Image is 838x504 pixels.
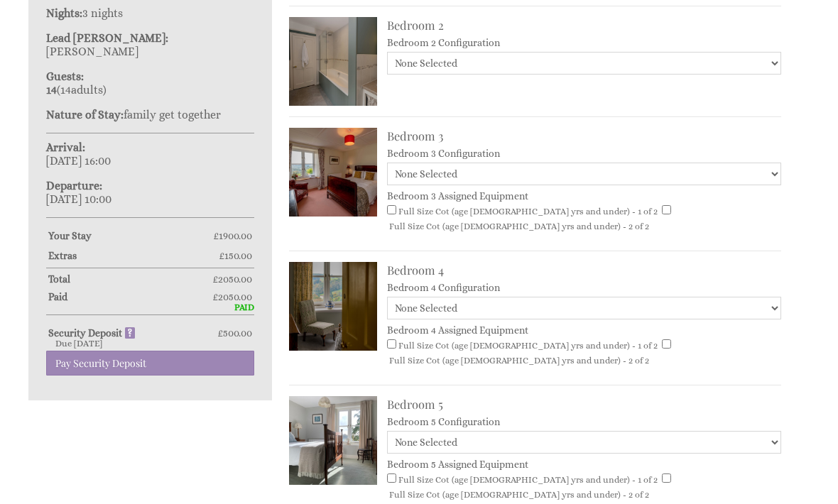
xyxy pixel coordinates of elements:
strong: Nature of Stay: [46,108,124,121]
h3: Bedroom 5 [387,396,781,412]
img: Room Image [289,262,378,351]
label: Bedroom 3 Assigned Equipment [387,190,781,202]
strong: Guests: [46,70,84,83]
h3: Bedroom 4 [387,262,781,278]
strong: Arrival: [46,141,85,154]
label: Full Size Cot (age [DEMOGRAPHIC_DATA] yrs and under) - 1 of 2 [398,207,658,217]
span: s [98,83,103,97]
label: Full Size Cot (age [DEMOGRAPHIC_DATA] yrs and under) - 1 of 2 [398,341,658,351]
span: adult [60,83,103,97]
span: 2050.00 [218,273,252,285]
label: Bedroom 4 Assigned Equipment [387,324,781,336]
strong: Security Deposit [48,327,136,339]
strong: 14 [46,83,57,97]
p: [DATE] 16:00 [46,141,254,168]
label: Bedroom 5 Assigned Equipment [387,459,781,470]
label: Full Size Cot (age [DEMOGRAPHIC_DATA] yrs and under) - 2 of 2 [389,490,649,500]
strong: Paid [48,291,212,302]
img: Room Image [289,17,378,106]
span: £ [212,273,252,285]
span: 1900.00 [219,230,252,241]
span: £ [219,250,252,261]
strong: Nights: [46,6,82,20]
strong: Total [48,273,212,285]
strong: Lead [PERSON_NAME]: [46,31,168,45]
label: Bedroom 5 Configuration [387,416,781,427]
p: family get together [46,108,254,121]
label: Full Size Cot (age [DEMOGRAPHIC_DATA] yrs and under) - 1 of 2 [398,475,658,485]
h3: Bedroom 3 [387,128,781,143]
span: [PERSON_NAME] [46,45,138,58]
h3: Bedroom 2 [387,17,781,33]
span: 14 [60,83,71,97]
a: Pay Security Deposit [46,351,254,376]
span: £ [213,230,252,241]
span: 500.00 [223,327,252,339]
span: 150.00 [224,250,252,261]
label: Bedroom 3 Configuration [387,148,781,159]
img: Room Image [289,396,378,485]
strong: Extras [48,250,219,261]
span: 2050.00 [218,291,252,302]
label: Bedroom 4 Configuration [387,282,781,293]
span: ( ) [46,83,107,97]
strong: Your Stay [48,230,213,241]
span: £ [212,291,252,302]
div: PAID [46,302,254,312]
label: Full Size Cot (age [DEMOGRAPHIC_DATA] yrs and under) - 2 of 2 [389,356,649,366]
span: £ [217,327,252,339]
p: [DATE] 10:00 [46,179,254,206]
label: Bedroom 2 Configuration [387,37,781,48]
strong: Departure: [46,179,102,192]
p: 3 nights [46,6,254,20]
div: Due [DATE] [46,339,254,349]
img: Room Image [289,128,378,217]
label: Full Size Cot (age [DEMOGRAPHIC_DATA] yrs and under) - 2 of 2 [389,221,649,231]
